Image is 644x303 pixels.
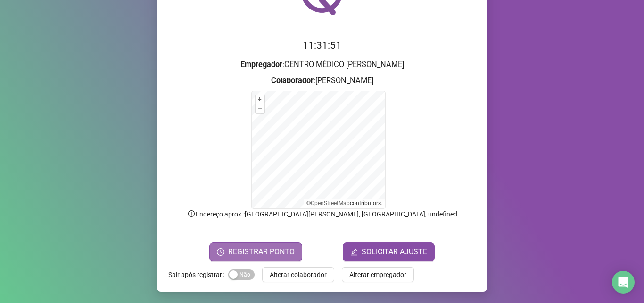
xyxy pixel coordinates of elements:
[256,95,264,104] button: +
[350,248,358,256] span: edit
[209,242,302,261] button: REGISTRAR PONTO
[612,271,635,294] div: Open Intercom Messenger
[343,242,435,261] button: editSOLICITAR AJUSTE
[168,59,476,71] h3: : CENTRO MÉDICO [PERSON_NAME]
[262,267,334,282] button: Alterar colaborador
[271,76,314,85] strong: Colaborador
[303,40,341,51] time: 11:31:51
[168,75,476,87] h3: : [PERSON_NAME]
[306,200,382,207] li: © contributors.
[256,104,264,113] button: –
[217,248,224,256] span: clock-circle
[168,209,476,219] p: Endereço aprox. : [GEOGRAPHIC_DATA][PERSON_NAME], [GEOGRAPHIC_DATA], undefined
[228,246,295,258] span: REGISTRAR PONTO
[362,246,427,258] span: SOLICITAR AJUSTE
[349,269,406,280] span: Alterar empregador
[342,267,414,282] button: Alterar empregador
[240,60,282,69] strong: Empregador
[270,269,327,280] span: Alterar colaborador
[168,267,228,282] label: Sair após registrar
[311,200,350,207] a: OpenStreetMap
[187,209,196,218] span: info-circle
